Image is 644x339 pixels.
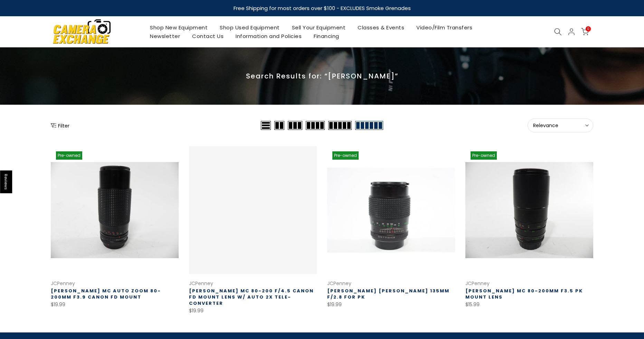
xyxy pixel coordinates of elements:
a: [PERSON_NAME] MC 80-200 F/4.5 Canon FD Mount Lens w/ Auto 2x Tele-Converter [189,288,314,307]
div: $19.99 [327,300,455,309]
a: Newsletter [144,32,186,40]
a: JCPenney [189,280,213,287]
a: Information and Policies [230,32,308,40]
div: $19.99 [51,300,179,309]
strong: Free Shipping for most orders over $100 - EXCLUDES Smoke Grenades [234,4,411,12]
a: 0 [581,28,589,36]
a: Contact Us [186,32,230,40]
a: Sell Your Equipment [286,23,352,32]
span: 0 [586,26,591,31]
a: [PERSON_NAME] MC Auto Zoom 80-200mm f3.9 Canon FD Mount [51,288,161,300]
a: JCPenney [327,280,351,287]
span: Relevance [533,122,588,129]
div: $19.99 [189,307,317,315]
a: [PERSON_NAME] MC 80-200mm f3.5 PK Mount lens [465,288,583,300]
a: Shop New Equipment [144,23,214,32]
a: Financing [308,32,345,40]
p: Search Results for: “[PERSON_NAME]” [51,72,593,81]
button: Relevance [528,119,593,132]
div: $15.99 [465,300,593,309]
a: Classes & Events [352,23,410,32]
a: JCPenney [465,280,490,287]
a: Video/Film Transfers [410,23,479,32]
button: Show filters [51,122,69,129]
a: Shop Used Equipment [214,23,286,32]
a: [PERSON_NAME] [PERSON_NAME] 135mm f/2.8 for PK [327,288,449,300]
a: JCPenney [51,280,75,287]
